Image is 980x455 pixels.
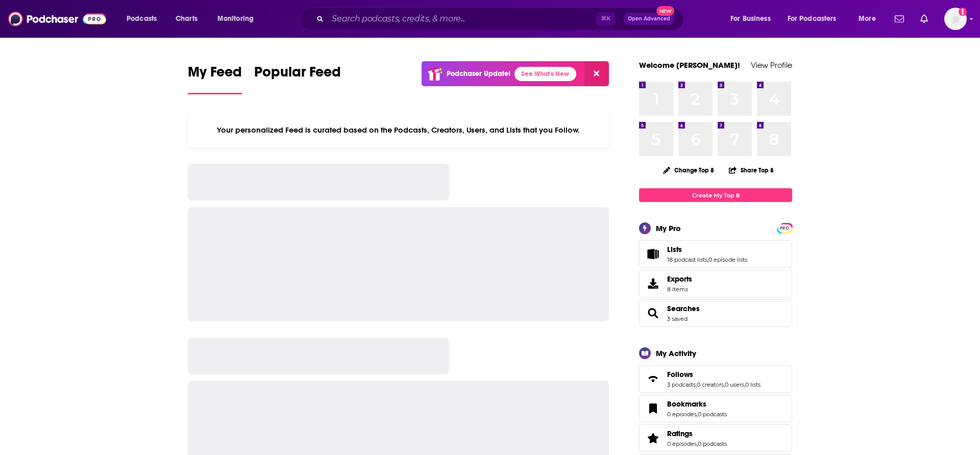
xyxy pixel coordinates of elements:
span: New [656,6,675,16]
a: 3 podcasts [667,381,696,388]
button: Open AdvancedNew [623,13,675,25]
div: My Activity [656,348,696,358]
a: Searches [667,304,700,313]
span: , [697,440,698,447]
button: Show profile menu [944,8,967,30]
button: open menu [723,11,783,27]
button: Change Top 8 [657,164,720,176]
div: Your personalized Feed is curated based on the Podcasts, Creators, Users, and Lists that you Follow. [188,113,609,147]
span: Exports [667,274,692,284]
a: 0 episode lists [708,256,747,263]
button: open menu [119,11,170,27]
div: My Pro [656,223,681,233]
a: 0 lists [745,381,761,388]
a: 0 podcasts [698,440,727,447]
a: Exports [639,270,792,297]
a: Show notifications dropdown [916,10,932,28]
span: Bookmarks [639,395,792,422]
a: Show notifications dropdown [891,10,908,28]
a: My Feed [188,63,242,94]
span: Logged in as megcassidy [944,8,967,30]
a: Lists [643,247,663,261]
span: Open Advanced [628,16,670,21]
a: Welcome [PERSON_NAME]! [639,60,740,70]
a: Create My Top 8 [639,188,792,202]
a: Follows [667,370,761,379]
span: Monitoring [217,12,254,26]
a: Ratings [667,429,727,438]
span: Ratings [639,424,792,452]
span: Podcasts [127,12,157,26]
input: Search podcasts, credits, & more... [328,11,596,27]
img: Podchaser - Follow, Share and Rate Podcasts [8,9,106,29]
span: More [859,12,876,26]
span: 8 items [667,286,692,293]
button: open menu [210,11,267,27]
span: Follows [639,365,792,393]
a: Bookmarks [643,401,663,416]
p: Podchaser Update! [447,69,510,78]
a: Charts [169,11,204,27]
a: Popular Feed [254,63,341,94]
span: Lists [639,240,792,268]
button: open menu [781,11,851,27]
span: My Feed [188,63,242,87]
span: , [696,381,697,388]
span: , [697,411,698,418]
a: 18 podcast lists [667,256,707,263]
a: 0 episodes [667,411,697,418]
a: Bookmarks [667,399,727,409]
div: Search podcasts, credits, & more... [309,7,693,31]
a: Lists [667,245,747,254]
a: Follows [643,372,663,386]
button: open menu [851,11,889,27]
a: 0 users [725,381,744,388]
span: , [744,381,745,388]
span: Ratings [667,429,693,438]
a: View Profile [751,60,792,70]
span: Searches [639,299,792,327]
a: 0 episodes [667,440,697,447]
span: , [707,256,708,263]
span: Charts [176,12,198,26]
span: For Podcasters [788,12,837,26]
a: PRO [778,224,791,232]
a: 0 creators [697,381,724,388]
svg: Add a profile image [959,8,967,16]
img: User Profile [944,8,967,30]
span: Lists [667,245,682,254]
span: , [724,381,725,388]
button: Share Top 8 [728,160,774,180]
span: Exports [643,276,663,291]
span: Follows [667,370,693,379]
span: Popular Feed [254,63,341,87]
span: For Business [730,12,771,26]
a: 0 podcasts [698,411,727,418]
a: Searches [643,306,663,320]
a: See What's New [514,67,576,81]
span: ⌘ K [596,12,615,26]
a: 3 saved [667,315,688,322]
a: Ratings [643,431,663,445]
span: Bookmarks [667,399,706,409]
